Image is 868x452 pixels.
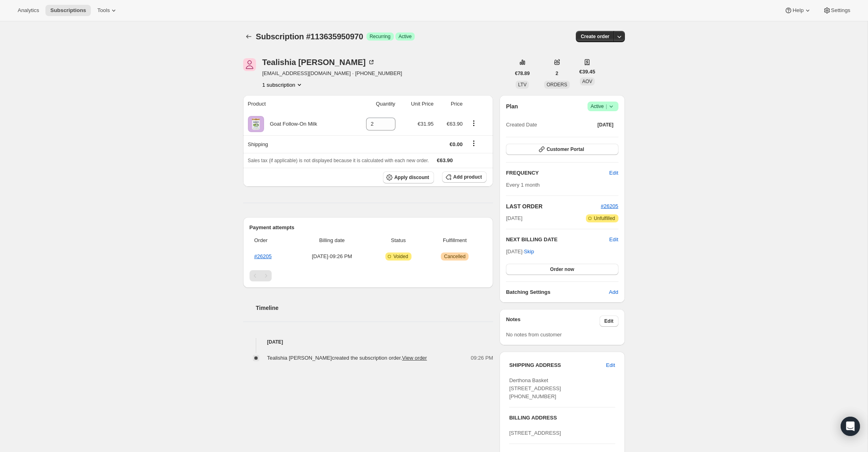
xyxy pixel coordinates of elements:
[556,70,559,77] span: 2
[50,7,86,14] span: Subscriptions
[243,338,493,346] h4: [DATE]
[243,58,256,71] span: Tealishia Chapman
[383,171,434,183] button: Apply discount
[436,95,465,113] th: Price
[370,33,391,40] span: Recurring
[250,224,487,232] h2: Payment attempts
[262,81,303,89] button: Product actions
[262,58,375,66] div: Tealishia [PERSON_NAME]
[92,5,123,16] button: Tools
[453,174,482,180] span: Add product
[398,95,436,113] th: Unit Price
[593,119,618,130] button: [DATE]
[437,157,453,163] span: €63.90
[267,355,427,361] span: Tealishia [PERSON_NAME] created the subscription order.
[510,68,535,79] button: €78.89
[506,236,609,244] h2: NEXT BILLING DATE
[831,7,850,14] span: Settings
[467,139,480,148] button: Shipping actions
[506,248,534,255] span: [DATE] ·
[547,146,584,153] span: Customer Portal
[579,68,596,76] span: €39.45
[402,355,427,361] a: View order
[248,158,429,163] span: Sales tax (if applicable) is not displayed because it is calculated with each new order.
[442,171,487,183] button: Add product
[243,31,254,42] button: Subscriptions
[450,141,463,147] span: €0.00
[601,203,618,209] a: #26205
[18,7,39,14] span: Analytics
[506,214,522,222] span: [DATE]
[604,167,623,179] button: Edit
[506,169,609,177] h2: FREQUENCY
[394,174,429,181] span: Apply discount
[582,79,592,84] span: AOV
[606,361,615,369] span: Edit
[550,266,574,273] span: Order now
[256,304,493,312] h2: Timeline
[295,252,369,261] span: [DATE] · 09:26 PM
[506,332,562,338] span: No notes from customer
[248,116,264,132] img: product img
[295,236,369,244] span: Billing date
[254,253,272,259] a: #26205
[601,202,618,210] button: #26205
[604,286,623,299] button: Add
[444,253,465,260] span: Cancelled
[471,354,493,362] span: 09:26 PM
[524,248,534,256] span: Skip
[256,32,363,41] span: Subscription #113635950970
[519,245,539,258] button: Skip
[250,270,487,281] nav: Pagination
[506,144,618,155] button: Customer Portal
[841,417,860,436] div: Open Intercom Messenger
[547,82,567,88] span: ORDERS
[418,121,434,127] span: €31.95
[506,264,618,275] button: Order now
[374,236,423,244] span: Status
[594,215,615,222] span: Unfulfilled
[506,288,609,296] h6: Batching Settings
[609,288,618,296] span: Add
[591,102,615,110] span: Active
[97,7,110,14] span: Tools
[467,119,480,128] button: Product actions
[780,5,816,16] button: Help
[506,182,540,188] span: Every 1 month
[506,102,518,110] h2: Plan
[243,95,350,113] th: Product
[393,253,408,260] span: Voided
[506,316,600,327] h3: Notes
[576,31,614,42] button: Create order
[243,135,350,153] th: Shipping
[506,202,601,210] h2: LAST ORDER
[428,236,482,244] span: Fulfillment
[518,82,526,88] span: LTV
[45,5,91,16] button: Subscriptions
[600,316,618,327] button: Edit
[581,33,609,40] span: Create order
[13,5,44,16] button: Analytics
[509,414,615,422] h3: BILLING ADDRESS
[598,122,614,128] span: [DATE]
[609,169,618,177] span: Edit
[609,236,618,244] button: Edit
[506,121,537,129] span: Created Date
[509,430,561,436] span: [STREET_ADDRESS]
[818,5,855,16] button: Settings
[350,95,398,113] th: Quantity
[509,377,561,399] span: Derthona Basket [STREET_ADDRESS] [PHONE_NUMBER]
[447,121,463,127] span: €63.90
[601,359,620,372] button: Edit
[399,33,412,40] span: Active
[250,232,293,249] th: Order
[264,120,317,128] div: Goat Follow-On Milk
[606,103,607,110] span: |
[262,69,402,77] span: [EMAIL_ADDRESS][DOMAIN_NAME] · [PHONE_NUMBER]
[792,7,803,14] span: Help
[551,68,563,79] button: 2
[515,70,530,77] span: €78.89
[509,361,606,369] h3: SHIPPING ADDRESS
